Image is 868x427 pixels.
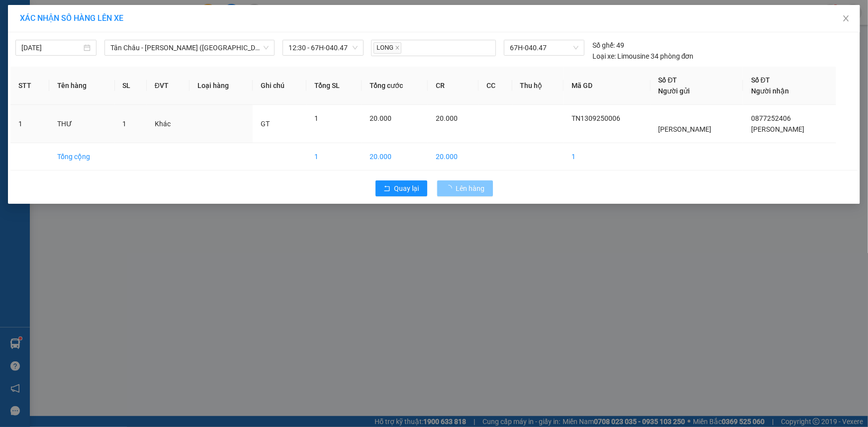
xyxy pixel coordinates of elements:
[428,67,479,105] th: CR
[362,67,428,105] th: Tổng cước
[436,114,458,122] span: 20.000
[362,143,428,171] td: 20.000
[49,143,115,171] td: Tổng cộng
[110,40,269,55] span: Tân Châu - Hồ Chí Minh (Giường)
[21,42,82,53] input: 13/09/2025
[263,45,269,51] span: down
[147,105,190,143] td: Khác
[456,183,485,194] span: Lên hàng
[374,42,401,54] span: LONG
[395,45,400,50] span: close
[445,185,456,192] span: loading
[437,180,493,196] button: Lên hàng
[592,40,615,51] span: Số ghế:
[592,40,624,51] div: 49
[751,114,791,122] span: 0877252406
[190,67,253,105] th: Loại hàng
[842,14,850,22] span: close
[479,67,512,105] th: CC
[592,51,616,62] span: Loại xe:
[123,120,127,128] span: 1
[10,105,49,143] td: 1
[751,87,789,95] span: Người nhận
[512,67,564,105] th: Thu hộ
[49,67,115,105] th: Tên hàng
[659,76,677,84] span: Số ĐT
[394,183,419,194] span: Quay lại
[592,51,694,62] div: Limousine 34 phòng đơn
[147,67,190,105] th: ĐVT
[306,143,362,171] td: 1
[659,87,690,95] span: Người gửi
[751,76,770,84] span: Số ĐT
[564,143,651,171] td: 1
[564,67,651,105] th: Mã GD
[314,114,318,122] span: 1
[261,120,270,128] span: GT
[659,125,712,133] span: [PERSON_NAME]
[832,5,860,33] button: Close
[306,67,362,105] th: Tổng SL
[428,143,479,171] td: 20.000
[510,40,579,55] span: 67H-040.47
[376,180,427,196] button: rollbackQuay lại
[572,114,620,122] span: TN1309250006
[751,125,804,133] span: [PERSON_NAME]
[10,67,49,105] th: STT
[370,114,391,122] span: 20.000
[289,40,358,55] span: 12:30 - 67H-040.47
[20,13,123,23] span: XÁC NHẬN SỐ HÀNG LÊN XE
[49,105,115,143] td: THƯ
[115,67,147,105] th: SL
[253,67,306,105] th: Ghi chú
[384,185,390,193] span: rollback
